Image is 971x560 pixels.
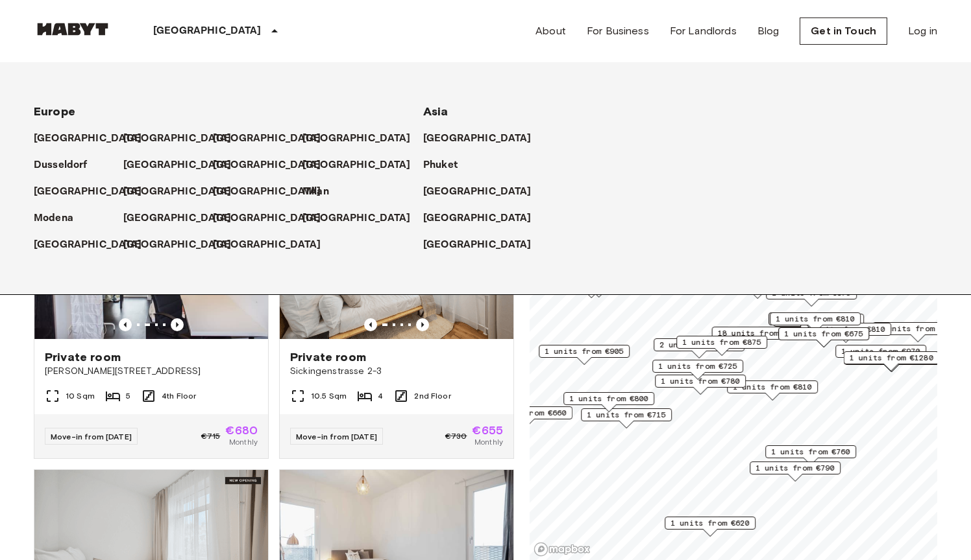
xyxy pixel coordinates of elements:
[655,375,746,395] div: Map marker
[535,23,566,39] a: About
[800,17,887,45] a: Get in Touch
[171,318,184,331] button: Previous image
[757,23,780,39] a: Blog
[34,157,101,173] a: Dusseldorf
[302,131,424,146] a: [GEOGRAPHIC_DATA]
[587,23,649,39] a: For Business
[66,390,95,402] span: 10 Sqm
[587,409,666,421] span: 1 units from €715
[279,183,514,459] a: Marketing picture of unit DE-01-477-065-03Previous imagePrevious imagePrivate roomSickingenstrass...
[213,157,334,173] a: [GEOGRAPHIC_DATA]
[296,432,377,441] span: Move-in from [DATE]
[229,436,258,448] span: Monthly
[670,517,750,529] span: 1 units from €620
[661,375,740,387] span: 1 units from €780
[302,131,411,146] p: [GEOGRAPHIC_DATA]
[665,517,756,537] div: Map marker
[302,211,424,226] a: [GEOGRAPHIC_DATA]
[34,211,86,226] a: Modena
[119,318,132,331] button: Previous image
[123,211,245,226] a: [GEOGRAPHIC_DATA]
[423,131,545,146] a: [GEOGRAPHIC_DATA]
[771,446,850,458] span: 1 units from €760
[162,390,196,402] span: 4th Floor
[835,345,926,365] div: Map marker
[569,393,648,404] span: 1 units from €800
[51,432,132,441] span: Move-in from [DATE]
[768,312,859,332] div: Map marker
[765,445,856,465] div: Map marker
[364,318,377,331] button: Previous image
[423,211,532,226] p: [GEOGRAPHIC_DATA]
[756,462,835,474] span: 1 units from €790
[378,390,383,402] span: 4
[213,157,321,173] p: [GEOGRAPHIC_DATA]
[659,339,739,351] span: 2 units from €865
[474,436,503,448] span: Monthly
[423,184,545,200] a: [GEOGRAPHIC_DATA]
[806,323,885,335] span: 1 units from €810
[487,407,567,419] span: 1 units from €660
[676,336,767,356] div: Map marker
[34,104,75,119] span: Europe
[34,131,155,146] a: [GEOGRAPHIC_DATA]
[776,313,855,325] span: 1 units from €810
[682,336,761,348] span: 1 units from €875
[563,392,654,412] div: Map marker
[841,345,920,357] span: 1 units from €970
[423,104,449,119] span: Asia
[123,184,245,200] a: [GEOGRAPHIC_DATA]
[123,237,245,253] a: [GEOGRAPHIC_DATA]
[123,131,232,146] p: [GEOGRAPHIC_DATA]
[302,184,342,200] a: Milan
[126,390,130,402] span: 5
[213,211,334,226] a: [GEOGRAPHIC_DATA]
[766,286,857,307] div: Map marker
[545,345,624,357] span: 1 units from €905
[34,184,142,200] p: [GEOGRAPHIC_DATA]
[213,184,334,200] a: [GEOGRAPHIC_DATA]
[302,184,329,200] p: Milan
[416,318,429,331] button: Previous image
[311,390,347,402] span: 10.5 Sqm
[423,211,545,226] a: [GEOGRAPHIC_DATA]
[290,365,503,378] span: Sickingenstrasse 2-3
[34,211,73,226] p: Modena
[872,322,963,342] div: Map marker
[213,184,321,200] p: [GEOGRAPHIC_DATA]
[534,542,591,557] a: Mapbox logo
[670,23,737,39] a: For Landlords
[290,349,366,365] span: Private room
[423,237,545,253] a: [GEOGRAPHIC_DATA]
[302,157,424,173] a: [GEOGRAPHIC_DATA]
[123,211,232,226] p: [GEOGRAPHIC_DATA]
[718,327,802,339] span: 18 units from €650
[778,327,869,347] div: Map marker
[712,327,807,347] div: Map marker
[213,211,321,226] p: [GEOGRAPHIC_DATA]
[123,131,245,146] a: [GEOGRAPHIC_DATA]
[581,408,672,428] div: Map marker
[34,23,112,36] img: Habyt
[652,360,743,380] div: Map marker
[34,157,88,173] p: Dusseldorf
[908,23,937,39] a: Log in
[213,131,321,146] p: [GEOGRAPHIC_DATA]
[213,131,334,146] a: [GEOGRAPHIC_DATA]
[423,157,471,173] a: Phuket
[123,237,232,253] p: [GEOGRAPHIC_DATA]
[770,312,861,332] div: Map marker
[123,157,232,173] p: [GEOGRAPHIC_DATA]
[302,157,411,173] p: [GEOGRAPHIC_DATA]
[123,184,232,200] p: [GEOGRAPHIC_DATA]
[654,338,744,358] div: Map marker
[844,351,939,371] div: Map marker
[423,157,458,173] p: Phuket
[34,237,142,253] p: [GEOGRAPHIC_DATA]
[225,425,258,436] span: €680
[153,23,262,39] p: [GEOGRAPHIC_DATA]
[445,430,467,442] span: €730
[201,430,221,442] span: €715
[850,352,933,364] span: 1 units from €1280
[784,328,863,340] span: 1 units from €675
